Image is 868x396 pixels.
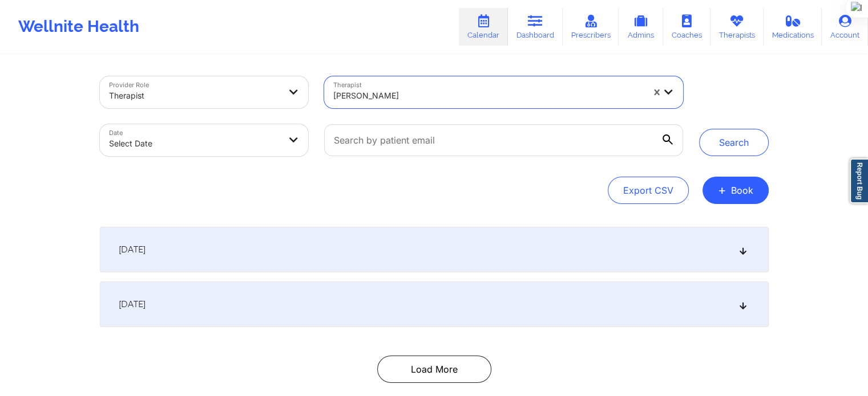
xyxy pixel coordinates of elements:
a: Report Bug [850,158,868,203]
button: Search [699,129,769,156]
span: [DATE] [119,299,146,310]
a: Coaches [663,8,710,46]
a: Prescribers [563,8,619,46]
button: Export CSV [608,177,689,204]
div: Select Date [109,131,280,156]
button: +Book [703,177,769,204]
a: Therapists [710,8,764,46]
a: Dashboard [508,8,563,46]
div: Therapist [109,83,280,108]
a: Calendar [459,8,508,46]
div: [PERSON_NAME] [333,83,643,108]
input: Search by patient email [324,124,683,156]
a: Medications [764,8,822,46]
span: + [718,187,726,193]
button: Load More [377,356,491,383]
a: Account [822,8,868,46]
span: [DATE] [119,244,146,255]
a: Admins [619,8,663,46]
